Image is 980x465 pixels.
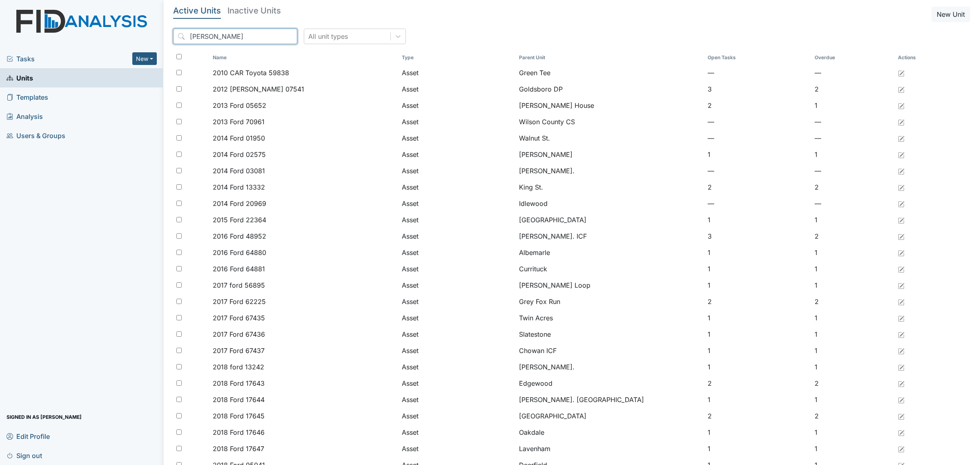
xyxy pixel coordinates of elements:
[399,195,516,212] td: Asset
[898,411,904,421] a: Edit
[704,342,811,359] td: 1
[399,342,516,359] td: Asset
[213,411,265,421] span: 2018 Ford 17645
[898,378,904,388] a: Edit
[704,408,811,424] td: 2
[516,130,705,146] td: Walnut St.
[516,408,705,424] td: [GEOGRAPHIC_DATA]
[516,51,705,65] th: Toggle SortBy
[811,81,895,97] td: 2
[399,326,516,342] td: Asset
[399,146,516,163] td: Asset
[173,7,221,15] h5: Active Units
[898,362,904,372] a: Edit
[516,228,705,244] td: [PERSON_NAME]. ICF
[704,326,811,342] td: 1
[213,346,265,355] span: 2017 Ford 67437
[811,261,895,277] td: 1
[173,29,297,44] input: Search...
[898,297,904,306] a: Edit
[399,408,516,424] td: Asset
[898,117,904,127] a: Edit
[811,114,895,130] td: —
[898,395,904,405] a: Edit
[213,280,265,290] span: 2017 ford 56895
[399,391,516,408] td: Asset
[516,195,705,212] td: Idlewood
[704,97,811,114] td: 2
[399,293,516,310] td: Asset
[811,212,895,228] td: 1
[213,150,266,159] span: 2014 Ford 02575
[704,179,811,195] td: 2
[213,101,266,110] span: 2013 Ford 05652
[898,133,904,143] a: Edit
[213,84,304,94] span: 2012 [PERSON_NAME] 07541
[704,375,811,391] td: 2
[213,117,265,127] span: 2013 Ford 70961
[516,310,705,326] td: Twin Acres
[516,179,705,195] td: King St.
[811,440,895,457] td: 1
[399,277,516,293] td: Asset
[898,150,904,159] a: Edit
[213,395,265,405] span: 2018 Ford 17644
[516,65,705,81] td: Green Tee
[213,68,289,78] span: 2010 CAR Toyota 59838
[213,166,265,176] span: 2014 Ford 03081
[898,329,904,339] a: Edit
[898,68,904,78] a: Edit
[516,342,705,359] td: Chowan ICF
[704,81,811,97] td: 3
[811,65,895,81] td: —
[516,81,705,97] td: Goldsboro DP
[516,146,705,163] td: [PERSON_NAME]
[704,130,811,146] td: —
[7,430,50,443] span: Edit Profile
[898,166,904,176] a: Edit
[213,264,265,274] span: 2016 Ford 64881
[704,163,811,179] td: —
[811,228,895,244] td: 2
[704,244,811,261] td: 1
[213,329,265,339] span: 2017 Ford 67436
[704,228,811,244] td: 3
[516,293,705,310] td: Grey Fox Run
[7,72,33,84] span: Units
[704,261,811,277] td: 1
[898,215,904,225] a: Edit
[811,179,895,195] td: 2
[931,7,970,22] button: New Unit
[811,195,895,212] td: —
[399,359,516,375] td: Asset
[213,444,264,454] span: 2018 Ford 17647
[213,378,265,388] span: 2018 Ford 17643
[516,212,705,228] td: [GEOGRAPHIC_DATA]
[898,264,904,274] a: Edit
[516,244,705,261] td: Albemarle
[516,163,705,179] td: [PERSON_NAME].
[213,248,266,257] span: 2016 Ford 64880
[399,163,516,179] td: Asset
[811,146,895,163] td: 1
[704,359,811,375] td: 1
[704,391,811,408] td: 1
[213,215,266,225] span: 2015 Ford 22364
[704,212,811,228] td: 1
[704,310,811,326] td: 1
[811,359,895,375] td: 1
[399,65,516,81] td: Asset
[7,54,132,64] a: Tasks
[516,359,705,375] td: [PERSON_NAME].
[7,110,43,123] span: Analysis
[811,391,895,408] td: 1
[811,424,895,440] td: 1
[213,133,265,143] span: 2014 Ford 01950
[399,81,516,97] td: Asset
[213,362,264,372] span: 2018 ford 13242
[704,293,811,310] td: 2
[704,277,811,293] td: 1
[399,310,516,326] td: Asset
[811,326,895,342] td: 1
[811,97,895,114] td: 1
